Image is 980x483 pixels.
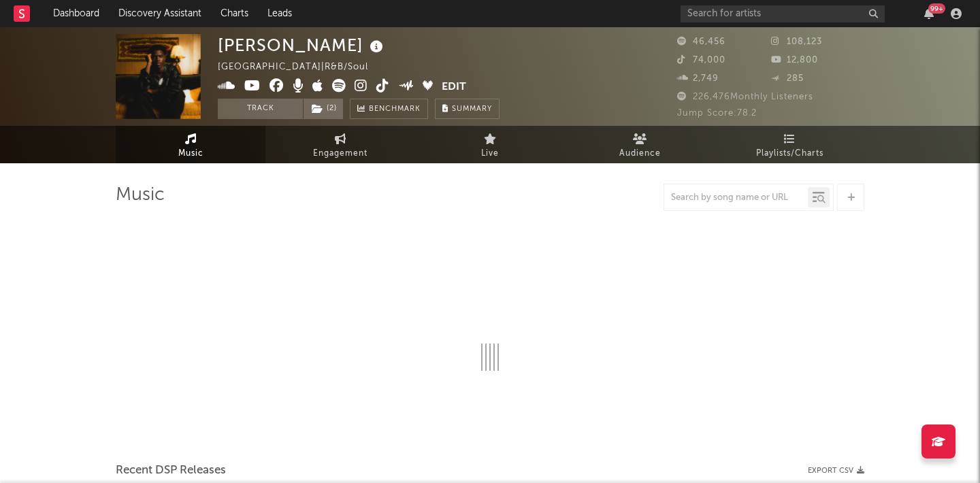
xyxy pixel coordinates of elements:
[265,126,415,163] a: Engagement
[808,467,864,475] button: Export CSV
[924,8,934,19] button: 99+
[677,56,725,65] span: 74,000
[116,463,226,479] span: Recent DSP Releases
[116,126,265,163] a: Music
[928,3,945,14] div: 99 +
[218,99,303,119] button: Track
[313,146,367,162] span: Engagement
[771,37,822,46] span: 108,123
[442,79,466,96] button: Edit
[565,126,715,163] a: Audience
[369,101,421,118] span: Benchmark
[218,59,384,76] div: [GEOGRAPHIC_DATA] | R&B/Soul
[677,37,725,46] span: 46,456
[303,99,344,119] span: ( 2 )
[677,93,813,101] span: 226,476 Monthly Listeners
[350,99,428,119] a: Benchmark
[756,146,823,162] span: Playlists/Charts
[619,146,661,162] span: Audience
[452,105,492,113] span: Summary
[435,99,500,119] button: Summary
[677,109,757,118] span: Jump Score: 78.2
[178,146,203,162] span: Music
[771,74,804,83] span: 285
[218,34,387,56] div: [PERSON_NAME]
[715,126,864,163] a: Playlists/Charts
[681,5,885,22] input: Search for artists
[481,146,499,162] span: Live
[771,56,818,65] span: 12,800
[415,126,565,163] a: Live
[677,74,719,83] span: 2,749
[304,99,343,119] button: (2)
[664,193,808,203] input: Search by song name or URL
